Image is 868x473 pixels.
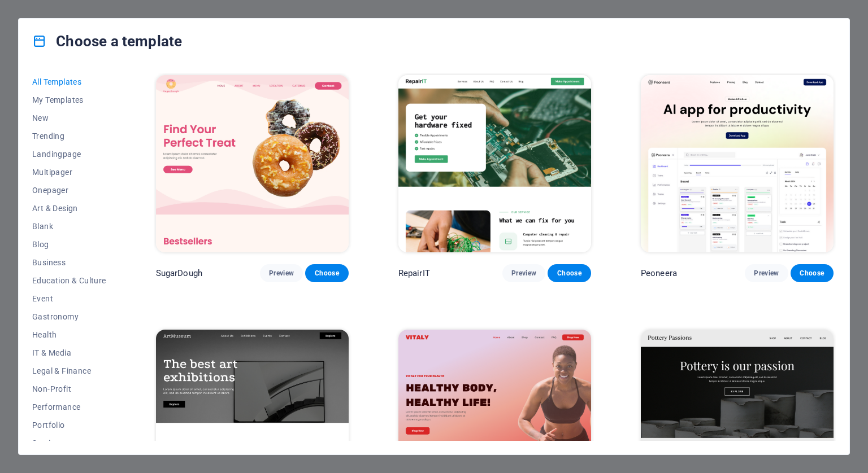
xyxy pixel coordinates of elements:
[32,109,106,127] button: New
[32,398,106,416] button: Performance
[32,439,106,448] span: Services
[754,269,779,278] span: Preview
[557,269,581,278] span: Choose
[32,77,106,86] span: All Templates
[511,269,536,278] span: Preview
[502,264,545,282] button: Preview
[641,75,834,252] img: Peoneera
[32,330,106,339] span: Health
[32,294,106,303] span: Event
[156,268,202,279] p: SugarDough
[156,75,349,252] img: SugarDough
[32,312,106,321] span: Gastronomy
[32,204,106,213] span: Art & Design
[32,366,106,375] span: Legal & Finance
[32,95,106,104] span: My Templates
[791,264,834,282] button: Choose
[314,269,339,278] span: Choose
[32,362,106,380] button: Legal & Finance
[32,384,106,393] span: Non-Profit
[260,264,303,282] button: Preview
[32,186,106,195] span: Onepager
[32,150,106,159] span: Landingpage
[32,32,182,50] h4: Choose a template
[32,145,106,163] button: Landingpage
[32,127,106,145] button: Trending
[32,290,106,308] button: Event
[32,113,106,122] span: New
[32,344,106,362] button: IT & Media
[32,416,106,434] button: Portfolio
[32,168,106,177] span: Multipager
[745,264,788,282] button: Preview
[32,308,106,326] button: Gastronomy
[32,276,106,285] span: Education & Culture
[32,132,106,141] span: Trending
[32,163,106,181] button: Multipager
[398,75,591,252] img: RepairIT
[32,380,106,398] button: Non-Profit
[32,402,106,411] span: Performance
[269,269,294,278] span: Preview
[32,199,106,217] button: Art & Design
[32,217,106,235] button: Blank
[32,326,106,344] button: Health
[305,264,348,282] button: Choose
[32,421,106,430] span: Portfolio
[32,240,106,249] span: Blog
[32,258,106,267] span: Business
[32,235,106,253] button: Blog
[641,268,677,279] p: Peoneera
[32,73,106,91] button: All Templates
[32,434,106,452] button: Services
[32,222,106,231] span: Blank
[800,269,824,278] span: Choose
[32,253,106,271] button: Business
[32,91,106,109] button: My Templates
[548,264,591,282] button: Choose
[398,268,430,279] p: RepairIT
[32,271,106,290] button: Education & Culture
[32,181,106,199] button: Onepager
[32,348,106,357] span: IT & Media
